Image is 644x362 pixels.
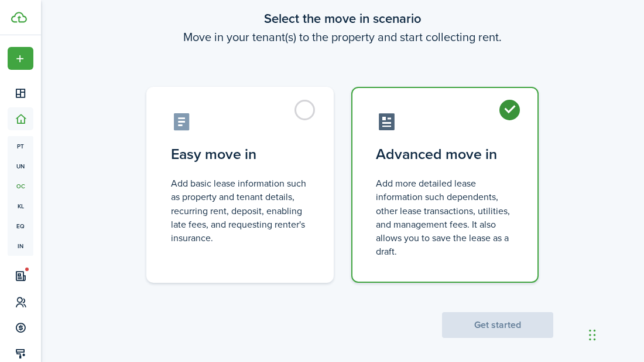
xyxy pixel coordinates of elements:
[376,144,514,165] control-radio-card-title: Advanced move in
[171,144,309,165] control-radio-card-title: Easy move in
[8,176,33,196] a: oc
[376,177,514,258] control-radio-card-description: Add more detailed lease information such dependents, other lease transactions, utilities, and man...
[132,28,553,46] wizard-step-header-description: Move in your tenant(s) to the property and start collecting rent.
[132,9,553,28] wizard-step-header-title: Select the move in scenario
[589,317,596,353] div: Drag
[585,306,644,362] iframe: Chat Widget
[8,47,33,70] button: Open menu
[8,216,33,236] a: eq
[8,136,33,156] a: pt
[171,177,309,245] control-radio-card-description: Add basic lease information such as property and tenant details, recurring rent, deposit, enablin...
[11,12,27,23] img: TenantCloud
[8,156,33,176] a: un
[8,196,33,216] a: kl
[8,236,33,256] a: in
